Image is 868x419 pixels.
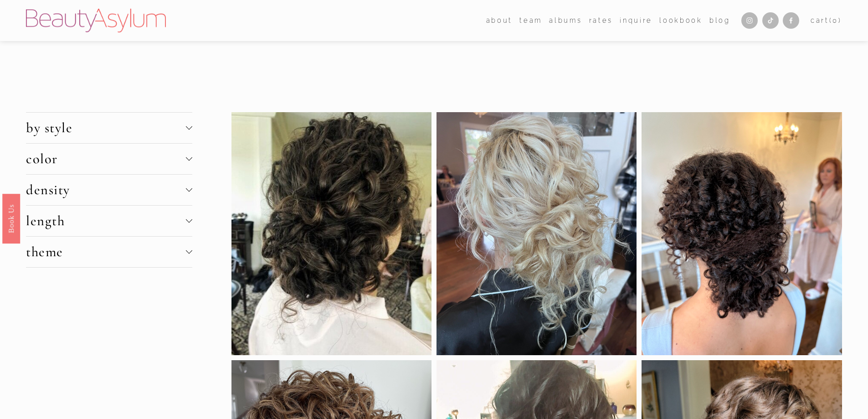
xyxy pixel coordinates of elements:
[26,113,192,143] button: by style
[2,193,20,243] a: Book Us
[26,9,166,32] img: Beauty Asylum | Bridal Hair &amp; Makeup Charlotte &amp; Atlanta
[811,15,842,26] a: Cart(0)
[659,14,702,27] a: Lookbook
[620,14,652,27] a: Inquire
[709,14,730,27] a: Blog
[829,16,842,24] span: ( )
[26,119,185,136] span: by style
[26,212,185,229] span: length
[26,237,192,267] button: theme
[589,14,613,27] a: Rates
[783,12,799,29] a: Facebook
[26,150,185,167] span: color
[26,181,185,198] span: density
[486,15,513,26] span: about
[26,206,192,236] button: length
[26,175,192,205] button: density
[519,15,542,26] span: team
[26,243,185,260] span: theme
[741,12,758,29] a: Instagram
[762,12,779,29] a: TikTok
[486,14,513,27] a: folder dropdown
[549,14,582,27] a: albums
[832,16,838,24] span: 0
[519,14,542,27] a: folder dropdown
[26,144,192,174] button: color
